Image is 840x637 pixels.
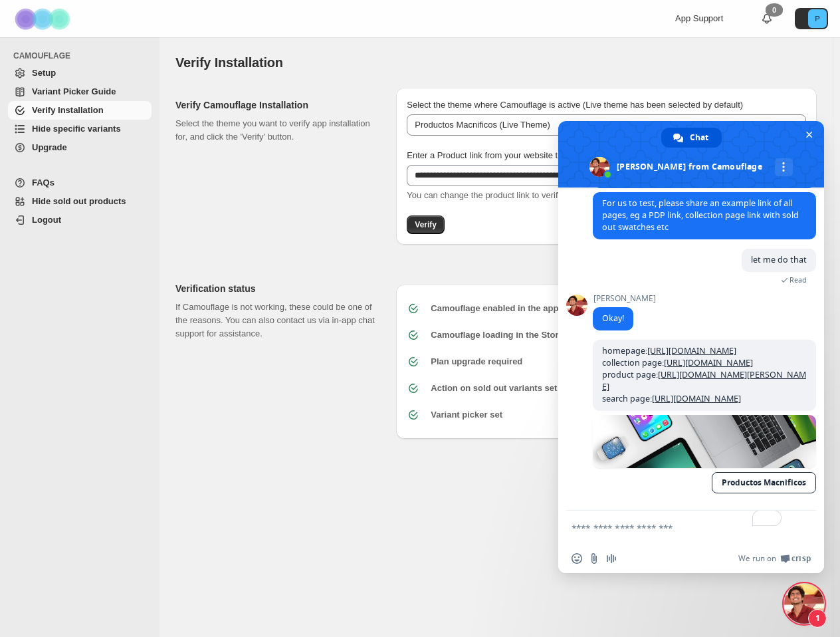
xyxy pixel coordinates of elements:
a: Verify Installation [8,101,152,120]
div: 0 [766,3,783,17]
img: tab_keywords_by_traffic_grey.svg [132,77,143,88]
a: Variant Picker Guide [8,82,152,101]
span: Insert an emoji [572,553,582,564]
span: Send a file [589,553,599,564]
span: We run on [738,553,776,564]
span: Crisp [791,553,811,564]
span: Logout [32,215,61,225]
span: Avatar with initials P [808,9,827,28]
button: Avatar with initials P [795,8,828,29]
h2: Verification status [175,282,375,295]
span: Read [789,275,807,285]
a: 0 [760,12,774,25]
span: Audio message [606,553,617,564]
span: Close chat [802,128,816,142]
div: Domain: [DOMAIN_NAME] [35,35,146,45]
img: Camouflage [11,1,77,37]
a: [URL][DOMAIN_NAME][PERSON_NAME] [602,369,806,392]
span: Hide specific variants [32,124,121,134]
div: Domain Overview [51,78,119,87]
span: You can change the product link to verify the installation on a different product [407,190,704,200]
b: Camouflage loading in the Storefront [431,330,583,340]
span: Enter a Product link from your website to verify the installation [407,150,643,160]
span: Upgrade [32,142,67,152]
a: [URL][DOMAIN_NAME] [664,357,753,368]
a: Productos Macnificos [712,472,816,493]
button: Verify [407,215,445,234]
p: Select the theme you want to verify app installation for, and click the 'Verify' button. [175,117,375,144]
b: Action on sold out variants set [431,383,557,393]
h2: Verify Camouflage Installation [175,98,375,112]
span: For us to test, please share an example link of all pages, eg a PDP link, collection page link wi... [602,197,799,233]
img: logo_orange.svg [21,21,32,32]
span: Verify Installation [175,55,283,70]
span: Hide sold out products [32,196,126,206]
span: 1 [808,609,827,628]
b: Plan upgrade required [431,356,522,366]
span: Verify [415,219,437,230]
img: tab_domain_overview_orange.svg [36,77,47,88]
div: Keywords by Traffic [147,78,224,87]
span: Setup [32,68,56,78]
a: Setup [8,64,152,82]
text: P [815,15,819,23]
a: Close chat [784,584,824,624]
a: Hide sold out products [8,192,152,211]
span: Verify Installation [32,105,104,115]
span: App Support [675,13,723,23]
a: [URL][DOMAIN_NAME] [647,345,736,356]
div: v 4.0.25 [37,21,65,32]
a: We run onCrisp [738,553,811,564]
b: Camouflage enabled in the app embeds [431,303,593,313]
a: Logout [8,211,152,229]
img: website_grey.svg [21,35,32,45]
b: Variant picker set [431,410,502,420]
span: homepage: collection page: product page: search page: [602,345,806,404]
p: If Camouflage is not working, these could be one of the reasons. You can also contact us via in-a... [175,301,375,340]
span: [PERSON_NAME] [593,294,656,303]
span: Okay! [602,313,624,324]
span: FAQs [32,178,54,188]
a: Chat [661,128,722,148]
span: CAMOUFLAGE [13,51,153,61]
a: FAQs [8,174,152,192]
a: Hide specific variants [8,120,152,138]
textarea: To enrich screen reader interactions, please activate Accessibility in Grammarly extension settings [572,511,784,544]
a: [URL][DOMAIN_NAME] [652,393,741,404]
a: Upgrade [8,138,152,157]
span: Select the theme where Camouflage is active (Live theme has been selected by default) [407,100,743,110]
span: Variant Picker Guide [32,86,116,96]
span: let me do that [751,254,807,265]
span: Chat [690,128,708,148]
